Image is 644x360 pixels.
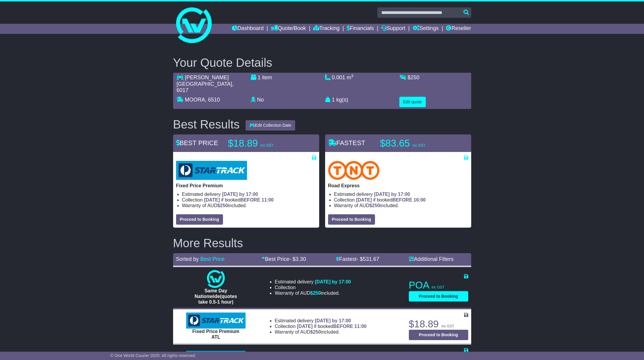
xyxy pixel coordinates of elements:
span: [DATE] by 17:00 [315,318,351,323]
span: 1 [258,74,261,80]
span: $ [310,291,321,296]
p: Fixed Price Premium [176,183,316,188]
li: Collection [275,285,351,290]
span: , 6017 [177,81,234,93]
span: BEFORE [333,324,353,329]
span: No [257,97,264,103]
li: Collection [275,323,366,329]
sup: 3 [351,74,354,78]
span: 1 [332,97,335,103]
button: Proceed to Booking [176,214,223,225]
li: Estimated delivery [182,191,316,197]
p: $18.89 [409,318,468,330]
span: if booked [204,197,273,202]
span: [DATE] by 17:00 [374,192,410,197]
span: [DATE] by 17:00 [222,192,258,197]
p: POA [409,279,468,291]
span: Fixed Price Premium ATL [192,329,239,340]
span: $ [217,203,228,208]
img: StarTrack: Fixed Price Premium ATL [186,313,246,329]
span: BEFORE [240,197,260,202]
span: 250 [372,203,380,208]
a: Dashboard [232,24,264,34]
span: inc GST [432,285,444,289]
a: Best Price [200,256,225,262]
span: 16:00 [414,197,426,202]
span: if booked [297,324,366,329]
span: [PERSON_NAME][GEOGRAPHIC_DATA] [177,74,232,87]
span: 250 [411,74,420,80]
span: BEFORE [393,197,412,202]
li: Warranty of AUD included. [275,329,366,335]
p: $83.65 [380,137,454,149]
span: 250 [313,291,321,296]
li: Collection [182,197,316,203]
li: Collection [334,197,468,203]
span: 0.001 [332,74,345,80]
span: kg(s) [336,97,348,103]
span: 11:00 [262,197,274,202]
span: - $ [357,256,379,262]
a: Additional Filters [409,256,454,262]
span: [DATE] [204,197,220,202]
a: Settings [413,24,439,34]
button: Edit quote [399,97,426,107]
span: Same Day Nationwide(quotes take 0.5-1 hour) [194,288,237,305]
button: Proceed to Booking [409,330,468,340]
span: [DATE] by 17:00 [315,279,351,284]
span: $ [408,74,420,80]
span: 3.30 [295,256,306,262]
span: inc GST [261,143,273,148]
div: Best Results [170,118,243,131]
a: Reseller [446,24,471,34]
span: , 6510 [205,97,220,103]
p: Road Express [328,183,468,188]
li: Estimated delivery [275,279,351,285]
span: © One World Courier 2025. All rights reserved. [110,353,196,358]
button: Proceed to Booking [328,214,375,225]
span: inc GST [413,143,425,148]
span: BEST PRICE [176,139,218,147]
button: Proceed to Booking [409,291,468,302]
span: [DATE] [297,324,313,329]
li: Warranty of AUD included. [275,290,351,296]
p: $18.89 [228,137,302,149]
button: Edit Collection Date [246,120,295,131]
span: FASTEST [328,139,365,147]
a: Quote/Book [271,24,306,34]
li: Estimated delivery [275,318,366,323]
span: $ [310,329,321,334]
li: Warranty of AUD included. [182,203,316,208]
a: Financials [347,24,374,34]
span: if booked [356,197,425,202]
img: StarTrack: Fixed Price Premium [176,161,247,180]
span: 11:00 [355,324,367,329]
h2: More Results [173,237,471,250]
img: TNT Domestic: Road Express [328,161,380,180]
span: $ [369,203,380,208]
h2: Your Quote Details [173,56,471,69]
span: item [262,74,272,80]
a: Support [381,24,405,34]
a: Best Price- $3.30 [262,256,306,262]
span: 531.67 [363,256,379,262]
img: One World Courier: Same Day Nationwide(quotes take 0.5-1 hour) [207,270,225,288]
span: 250 [313,329,321,334]
span: Sorted by [176,256,199,262]
span: MOORA [185,97,205,103]
span: inc GST [442,324,454,328]
span: [DATE] [356,197,372,202]
a: Fastest- $531.67 [336,256,379,262]
span: m [347,74,354,80]
span: 250 [220,203,228,208]
li: Estimated delivery [334,191,468,197]
li: Warranty of AUD included. [334,203,468,208]
a: Tracking [313,24,339,34]
span: - $ [289,256,306,262]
